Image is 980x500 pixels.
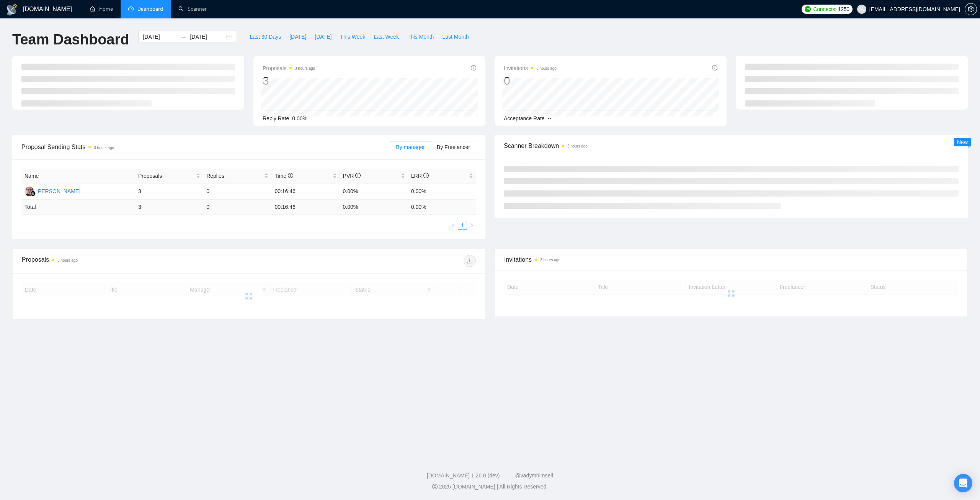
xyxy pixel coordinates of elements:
span: info-circle [423,173,429,178]
img: gigradar-bm.png [30,191,36,196]
a: @vadymhimself [515,472,553,479]
button: setting [965,3,977,15]
span: Proposals [263,64,315,73]
span: 0.00% [292,115,307,121]
button: right [467,221,476,230]
a: [DOMAIN_NAME] 1.26.0 (dev) [427,472,500,479]
button: [DATE] [285,31,310,43]
span: info-circle [355,173,361,178]
time: 3 hours ago [567,144,588,148]
span: -- [548,115,551,121]
time: 3 hours ago [540,258,560,262]
div: [PERSON_NAME] [36,187,80,195]
button: Last 30 Days [245,31,285,43]
button: [DATE] [310,31,336,43]
td: 00:16:46 [271,200,340,215]
span: to [181,34,187,40]
td: 0.00% [340,184,408,200]
img: logo [6,3,18,16]
th: Proposals [135,169,203,184]
li: Next Page [467,221,476,230]
span: Invitations [504,255,958,264]
span: right [469,223,474,228]
span: Time [274,173,293,179]
div: Open Intercom Messenger [954,474,972,492]
td: 0.00% [408,184,476,200]
a: AU[PERSON_NAME] [24,188,80,194]
span: Last Week [374,33,399,41]
span: dashboard [128,6,134,11]
span: Last 30 Days [250,33,281,41]
img: AU [24,187,34,196]
span: Last Month [442,33,469,41]
span: Proposal Sending Stats [21,142,390,152]
span: info-circle [288,173,293,178]
span: [DATE] [315,33,332,41]
span: Acceptance Rate [504,115,545,121]
button: This Month [403,31,438,43]
button: Last Month [438,31,473,43]
span: By manager [396,144,425,150]
h1: Team Dashboard [12,31,129,49]
td: 3 [135,200,203,215]
span: left [451,223,456,228]
td: Total [21,200,135,215]
span: Proposals [138,172,194,180]
div: 0 [504,74,557,88]
span: Reply Rate [263,115,289,121]
th: Replies [203,169,271,184]
span: Dashboard [137,6,163,12]
span: copyright [432,484,438,489]
button: Last Week [369,31,403,43]
a: setting [965,6,977,12]
span: 1250 [838,5,849,13]
td: 0.00 % [340,200,408,215]
img: upwork-logo.png [805,6,811,12]
span: PVR [343,173,361,179]
span: info-circle [712,65,717,70]
span: Invitations [504,64,557,73]
li: 1 [458,221,467,230]
time: 3 hours ago [295,66,315,70]
span: Connects: [813,5,836,13]
a: homeHome [90,6,113,12]
td: 00:16:46 [271,184,340,200]
span: LRR [411,173,429,179]
input: Start date [143,33,178,41]
a: 1 [458,221,467,230]
div: Proposals [22,255,249,267]
div: 2025 [DOMAIN_NAME] | All Rights Reserved. [6,483,974,491]
a: searchScanner [178,6,207,12]
button: This Week [336,31,369,43]
div: 3 [263,74,315,88]
span: New [957,139,968,145]
span: By Freelancer [437,144,470,150]
span: setting [965,6,977,12]
span: Replies [206,172,263,180]
span: info-circle [471,65,476,70]
span: Scanner Breakdown [504,141,959,151]
span: [DATE] [289,33,306,41]
button: left [449,221,458,230]
th: Name [21,169,135,184]
li: Previous Page [449,221,458,230]
td: 0 [203,184,271,200]
span: This Month [407,33,434,41]
td: 0.00 % [408,200,476,215]
time: 3 hours ago [57,258,78,262]
span: This Week [340,33,365,41]
time: 3 hours ago [536,66,557,70]
input: End date [190,33,225,41]
td: 0 [203,200,271,215]
td: 3 [135,184,203,200]
span: user [859,7,864,12]
time: 3 hours ago [94,146,114,150]
span: swap-right [181,34,187,40]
